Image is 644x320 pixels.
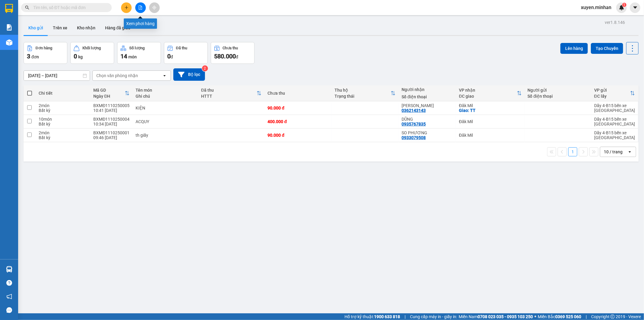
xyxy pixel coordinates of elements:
[39,122,87,126] div: Bất kỳ
[627,149,632,154] svg: open
[96,73,138,79] div: Chọn văn phòng nhận
[27,53,30,60] span: 3
[459,103,521,108] div: Đăk Mil
[594,130,635,140] div: Dãy 4-B15 bến xe [GEOGRAPHIC_DATA]
[459,108,521,113] div: Giao: TT
[33,4,104,11] input: Tìm tên, số ĐT hoặc mã đơn
[268,91,328,96] div: Chưa thu
[6,266,12,273] img: warehouse-icon
[402,103,453,108] div: BẢO NAM
[459,119,521,124] div: Đăk Mil
[124,5,129,10] span: plus
[136,94,195,99] div: Ghi chú
[374,314,400,319] strong: 1900 633 818
[136,88,195,93] div: Tên món
[335,94,391,99] div: Trạng thái
[93,103,130,108] div: BXMĐ1110250005
[93,108,130,113] div: 10:41 [DATE]
[335,88,391,93] div: Thu hộ
[6,24,12,31] img: solution-icon
[6,280,12,286] span: question-circle
[171,54,173,59] span: đ
[594,88,630,93] div: VP gửi
[268,106,328,110] div: 90.000 đ
[39,117,87,122] div: 10 món
[5,4,13,13] img: logo-vxr
[619,5,624,10] img: icon-new-feature
[402,130,453,135] div: SO PHƯƠNG
[211,42,255,64] button: Chưa thu580.000đ
[136,119,195,124] div: ACQUY
[604,149,623,155] div: 10 / trang
[39,130,87,135] div: 2 món
[402,122,426,126] div: 0935767835
[402,135,426,140] div: 0933079508
[93,94,125,99] div: Ngày ĐH
[39,135,87,140] div: Bất kỳ
[594,94,630,99] div: ĐC lấy
[591,43,623,54] button: Tạo Chuyến
[93,88,125,93] div: Mã GD
[121,2,132,13] button: plus
[152,5,156,10] span: aim
[202,65,208,71] sup: 2
[117,42,161,64] button: Số lượng14món
[201,88,257,93] div: Đã thu
[167,53,171,60] span: 0
[586,313,587,320] span: |
[630,2,640,13] button: caret-down
[555,314,581,319] strong: 0369 525 060
[623,3,625,7] span: 1
[402,108,426,113] div: 0362143143
[135,2,146,13] button: file-add
[344,313,400,320] span: Hỗ trợ kỹ thuật:
[39,108,87,113] div: Bất kỳ
[120,53,127,60] span: 14
[538,313,581,320] span: Miền Bắc
[100,21,135,35] button: Hàng đã giao
[6,39,12,46] img: warehouse-icon
[223,46,238,50] div: Chưa thu
[405,313,405,320] span: |
[528,94,588,99] div: Số điện thoại
[6,294,12,299] span: notification
[136,106,195,110] div: KIỆN
[268,133,328,138] div: 90.000 đ
[410,313,457,320] span: Cung cấp máy in - giấy in:
[70,42,114,64] button: Khối lượng0kg
[478,314,533,319] strong: 0708 023 035 - 0935 103 250
[149,2,160,13] button: aim
[93,135,130,140] div: 09:46 [DATE]
[605,19,625,26] div: ver 1.8.146
[176,46,187,50] div: Đã thu
[236,54,238,59] span: đ
[39,103,87,108] div: 2 món
[459,94,517,99] div: ĐC giao
[332,85,399,101] th: Toggle SortBy
[82,46,101,50] div: Khối lượng
[39,91,87,96] div: Chi tiết
[402,117,453,122] div: DŨNG
[90,85,133,101] th: Toggle SortBy
[402,87,453,92] div: Người nhận
[173,68,205,81] button: Bộ lọc
[124,18,157,29] div: Xem phơi hàng
[48,21,72,35] button: Trên xe
[93,130,130,135] div: BXMĐ1110250001
[622,3,626,7] sup: 1
[459,133,521,138] div: Đăk Mil
[93,117,130,122] div: BXMĐ1110250004
[459,88,517,93] div: VP nhận
[591,85,638,101] th: Toggle SortBy
[568,147,577,156] button: 1
[129,46,145,50] div: Số lượng
[560,43,588,54] button: Lên hàng
[594,117,635,126] div: Dãy 4-B15 bến xe [GEOGRAPHIC_DATA]
[78,54,83,59] span: kg
[6,307,12,313] span: message
[162,73,167,78] svg: open
[138,5,143,10] span: file-add
[164,42,208,64] button: Đã thu0đ
[402,94,453,99] div: Số điện thoại
[528,88,588,93] div: Người gửi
